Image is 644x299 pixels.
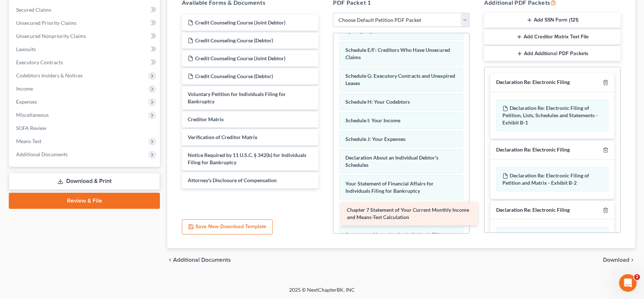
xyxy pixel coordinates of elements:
i: chevron_right [629,257,635,263]
a: Secured Claims [10,3,160,16]
span: Lawsuits [16,46,36,52]
a: Lawsuits [10,43,160,56]
span: Schedule G: Executory Contracts and Unexpired Leases [345,73,455,86]
span: Additional Documents [173,257,231,263]
span: Notice Required by 11 U.S.C. § 342(b) for Individuals Filing for Bankruptcy [188,152,306,165]
span: 2 [634,274,640,280]
a: Download & Print [9,173,160,190]
div: Declaration Re: Electronic Filing [496,146,570,153]
span: Unsecured Priority Claims [16,20,76,26]
div: Declaration Re: Electronic Filing [496,79,570,86]
a: chevron_left Additional Documents [167,257,231,263]
span: Voluntary Petition for Individuals Filing for Bankruptcy [188,91,286,104]
button: Add Additional PDF Packets [484,46,621,61]
span: Verification of Creditor Matrix [188,134,258,140]
span: Schedule J: Your Expenses [345,136,405,142]
i: chevron_left [167,257,173,263]
a: Unsecured Priority Claims [10,16,160,30]
span: Credit Counseling Course (Joint Debtor) [195,55,285,61]
span: Schedule H: Your Codebtors [345,99,410,105]
span: Secured Claims [16,7,51,13]
button: Download chevron_right [603,257,635,263]
a: Review & File [9,193,160,209]
button: Save New Download Template [182,219,273,235]
span: Expenses [16,99,37,105]
span: Codebtors Insiders & Notices [16,72,83,78]
span: Additional Documents [16,151,68,157]
span: Miscellaneous [16,112,49,118]
div: Declaration Re: Electronic Filing of Petition and Matrix - Exhibit B-2 [496,167,609,191]
span: Executory Contracts [16,59,63,65]
span: SOFA Review [16,125,46,131]
a: Executory Contracts [10,56,160,69]
span: Creditor Matrix [188,116,224,122]
button: Add Creditor Matrix Text File [484,29,621,45]
span: Declaration Re: Electronic Filing of Petition, Lists, Schedules and Statements - Exhibit B-1 [502,105,598,126]
iframe: Intercom live chat [619,274,637,292]
span: Your Statement of Financial Affairs for Individuals Filing for Bankruptcy [345,180,434,194]
span: Unsecured Nonpriority Claims [16,33,86,39]
span: Means Test [16,138,41,144]
span: Credit Counseling Course (Debtor) [195,73,273,79]
a: SOFA Review [10,122,160,135]
span: Statement of Intention for Individuals Filing Under Chapter 7 [345,231,445,245]
span: Attorney's Disclosure of Compensation [188,177,277,183]
span: Declaration About an Individual Debtor's Schedules [345,154,438,168]
a: Unsecured Nonpriority Claims [10,30,160,43]
span: Download [603,257,629,263]
span: Credit Counseling Course (Debtor) [195,37,273,43]
button: Add SSN Form (121) [484,13,621,28]
span: Chapter 7 Statement of Your Current Monthly Income and Means-Test Calculation [347,207,469,220]
div: Declaration Re: Electronic Filing [496,207,570,214]
span: Schedule E/F: Creditors Who Have Unsecured Claims [345,47,450,60]
span: Schedule I: Your Income [345,117,400,123]
span: Income [16,85,33,92]
span: Credit Counseling Course (Joint Debtor) [195,19,285,26]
